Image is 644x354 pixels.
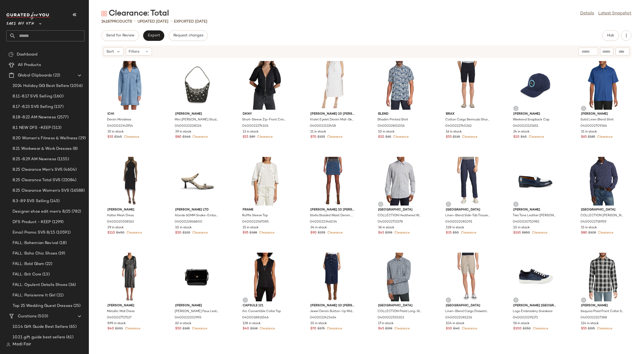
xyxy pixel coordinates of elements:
span: 0400022740262 [445,124,472,129]
span: $65 [385,135,391,140]
span: [GEOGRAPHIC_DATA] [446,303,490,308]
span: Clearance [392,135,409,139]
span: 0400022107388 [580,316,607,320]
span: Clearance [596,135,613,139]
span: Clearance [393,231,410,235]
span: • [134,18,135,25]
img: 0400022421464 [306,253,359,301]
span: $110 [107,231,115,235]
span: 11 in stock [310,130,326,134]
img: 0400022567085_CREAM [238,157,291,206]
span: $185 [183,327,190,331]
span: Top 25 Wedding Guest Dresses [13,303,72,309]
span: 0400022274106 [242,124,268,129]
img: svg%3e [514,107,517,110]
span: $145 [114,135,122,140]
span: 10 in stock [310,321,327,326]
span: 0400022346034 [310,220,337,224]
span: $25 [243,135,248,140]
span: $40 [107,327,114,331]
span: $20 [378,135,384,140]
div: Clearance: Total [101,8,169,19]
span: 0400022567085 [242,220,269,224]
span: 228 in stock [446,225,464,230]
span: 0400022711578 [378,220,403,224]
span: 2024 Holiday GG Best Sellers [13,83,69,89]
span: Blend [378,112,423,117]
span: Designer shoe edit men's 8/25 [13,209,71,215]
span: Bhadim Printed Shirt [378,118,408,122]
span: 104 in stock [446,321,464,326]
a: Details [580,10,594,17]
span: Global Clipboards [18,73,52,79]
img: 0400022555302_GREY [374,253,427,301]
span: Clearance [393,327,410,330]
span: $45 [378,231,384,235]
span: Clearance [124,327,140,330]
span: 36 in stock [378,225,394,230]
span: (160) [52,93,64,99]
span: $201 [115,327,123,331]
span: 8.11-8.17 SVS Selling [13,93,52,99]
span: $45 [378,327,384,331]
span: [PERSON_NAME] 10 [PERSON_NAME] [310,208,355,212]
span: 34 in stock [310,225,327,230]
img: 0400022202993_BLACK [171,253,224,301]
span: $388 [249,231,257,235]
button: Export [143,30,164,41]
span: (137) [53,104,64,110]
span: Clearance [126,231,142,235]
span: 10 in stock [513,225,530,230]
span: [PERSON_NAME] [581,303,625,308]
span: [PERSON_NAME] [175,112,220,117]
span: Violet Eyelet Denim Midi-Skirt [310,118,354,122]
span: Clearance [326,135,343,139]
img: 0400022125651_NAVY [509,61,562,110]
span: $195 [588,327,595,331]
span: (21) [55,292,64,298]
span: Clearance [596,327,612,330]
span: 15 in stock [243,225,259,230]
img: svg%3e [514,298,517,302]
span: Filters [129,49,139,54]
span: (18) [58,240,67,246]
span: (25) [72,303,81,309]
img: 0400022709364_BRIGHTCOBALT [577,61,630,110]
span: FALL: Bohemian Revival [13,240,58,246]
span: $40 [453,327,460,331]
span: Logo Embroidery Sneakers [513,309,552,314]
img: 0400022107388_COASTALGREYBLUE [577,253,630,301]
span: (36) [67,282,76,288]
span: [PERSON_NAME] [513,208,558,212]
span: FALL: Opulent Details Shoes [13,282,67,288]
span: 0400022341954 [107,124,133,129]
img: svg%3e [582,298,585,302]
span: (4604) [62,167,77,173]
span: [GEOGRAPHIC_DATA] [446,208,490,212]
span: FALL: Boho Chic Shoes [13,251,57,257]
span: 10.14 Gift Guide Best Sellers [13,324,68,330]
span: Clearance [326,327,342,330]
span: 56 in stock [513,321,529,326]
span: 35 in stock [107,130,124,134]
span: Denim Minidress [107,118,131,122]
img: svg%3e [101,11,107,16]
span: (16588) [69,188,85,194]
span: 0400022801016 [378,124,404,129]
span: (61) [65,334,73,340]
span: $80 [581,231,587,235]
span: $120 [183,231,190,235]
span: $100 [513,327,522,331]
img: svg%3e [447,203,450,206]
span: $95 [243,231,248,235]
span: $250 [523,327,531,331]
span: FALL: Brit Core [13,272,41,278]
span: 29 in stock [107,225,124,230]
span: (29) [77,135,86,141]
img: cfy_white_logo.C9jOOHJF.svg [6,12,51,19]
img: svg%3e [447,298,450,302]
span: $89 [249,135,255,140]
span: $255 [318,231,325,235]
span: 8.25-8.29 AM Newness [13,156,56,162]
span: 128 in stock [243,321,261,326]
